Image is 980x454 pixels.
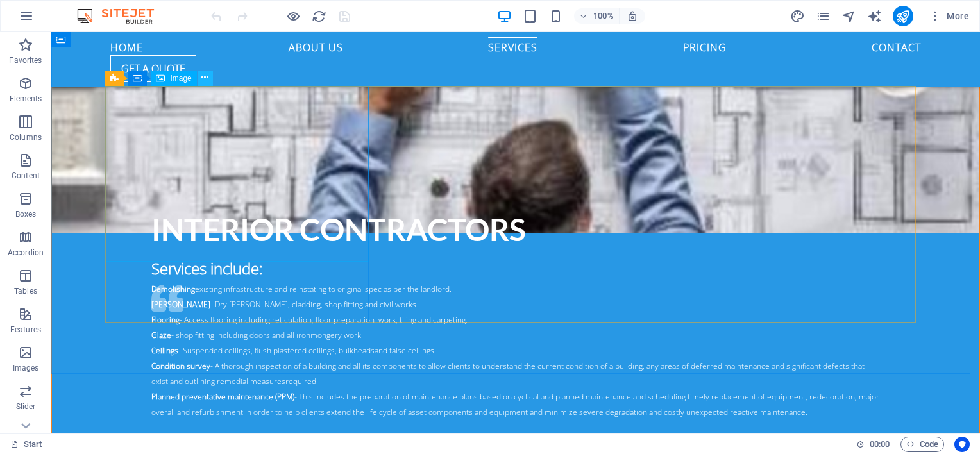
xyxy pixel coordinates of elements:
[9,55,42,65] p: Favorites
[10,94,42,104] p: Elements
[74,8,170,24] img: Editor Logo
[13,363,39,373] p: Images
[816,9,831,24] i: Pages (Ctrl+Alt+S)
[312,9,326,24] i: Reload page
[867,9,882,24] i: AI Writer
[895,9,910,24] i: Publish
[879,439,881,449] span: :
[8,248,44,258] p: Accordion
[16,401,36,412] p: Slider
[574,8,620,24] button: 100%
[15,209,37,219] p: Boxes
[954,437,970,452] button: Usercentrics
[10,324,41,335] p: Features
[10,437,42,452] a: Click to cancel selection. Double-click to open Pages
[285,8,301,24] button: Click here to leave preview mode and continue editing
[170,74,191,82] span: Image
[311,8,326,24] button: reload
[924,6,974,26] button: More
[14,286,37,296] p: Tables
[790,8,806,24] button: design
[593,8,614,24] h6: 100%
[790,9,805,24] i: Design (Ctrl+Alt+Y)
[12,171,40,181] p: Content
[627,10,638,22] i: On resize automatically adjust zoom level to fit chosen device.
[870,437,890,452] span: 00 00
[900,437,944,452] button: Code
[841,9,856,24] i: Navigator
[841,8,857,24] button: navigator
[893,6,913,26] button: publish
[929,10,969,22] span: More
[856,437,890,452] h6: Session time
[906,437,938,452] span: Code
[816,8,831,24] button: pages
[867,8,883,24] button: text_generator
[10,132,42,142] p: Columns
